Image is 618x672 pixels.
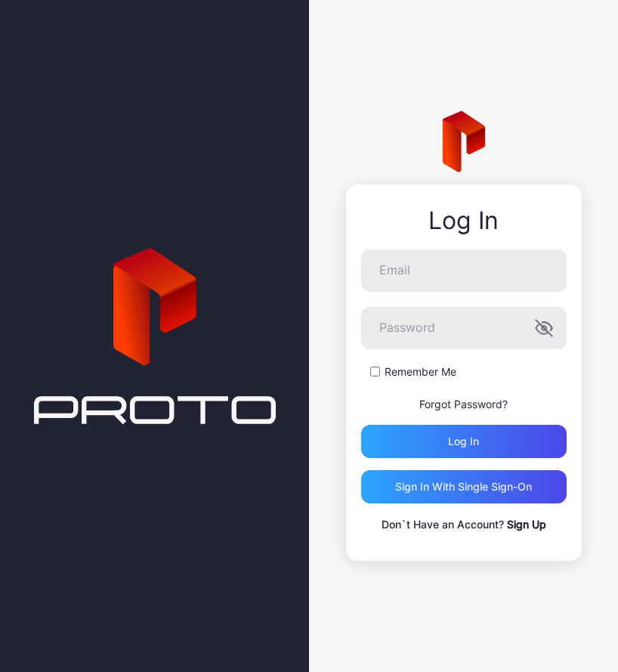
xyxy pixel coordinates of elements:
div: Log In [361,207,567,234]
input: Email [361,249,567,292]
div: Log in [448,435,479,447]
input: Password [361,307,567,349]
button: Log in [361,425,567,458]
button: Sign in With Single Sign-On [361,470,567,503]
div: Sign in With Single Sign-On [395,481,532,493]
label: Remember Me [385,364,456,379]
a: Sign Up [507,518,546,531]
a: Forgot Password? [419,398,508,410]
button: Password [535,319,553,337]
p: Don`t Have an Account? [361,516,567,534]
